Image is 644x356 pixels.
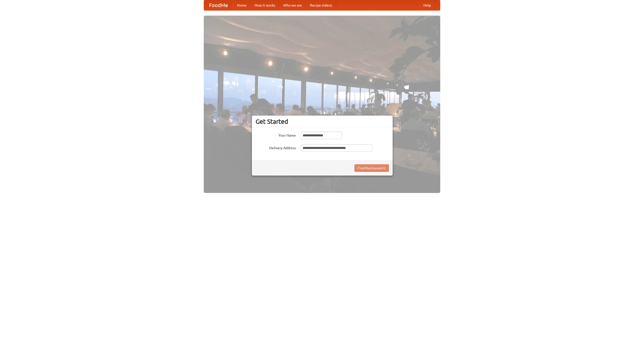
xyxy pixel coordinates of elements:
a: Home [233,0,251,10]
a: Recipe videos [306,0,336,10]
button: Find Restaurants! [354,164,389,172]
label: Your Name [256,132,296,138]
a: Who we are [279,0,306,10]
a: Help [419,0,435,10]
a: How it works [251,0,279,10]
a: FoodMe [204,0,233,10]
h3: Get Started [256,118,389,125]
label: Delivery Address [256,144,296,150]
